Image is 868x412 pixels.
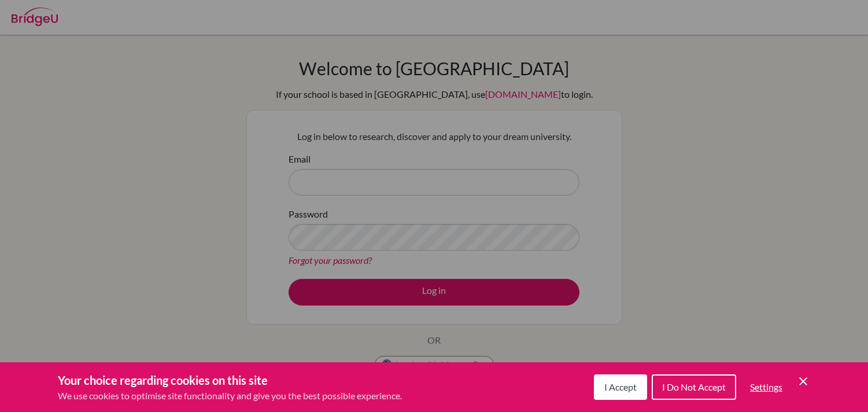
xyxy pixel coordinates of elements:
[741,376,792,399] button: Settings
[604,381,637,392] span: I Accept
[796,374,810,388] button: Save and close
[58,389,402,403] p: We use cookies to optimise site functionality and give you the best possible experience.
[58,371,402,389] h3: Your choice regarding cookies on this site
[594,374,647,400] button: I Accept
[750,381,782,392] span: Settings
[662,381,726,392] span: I Do Not Accept
[652,374,736,400] button: I Do Not Accept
